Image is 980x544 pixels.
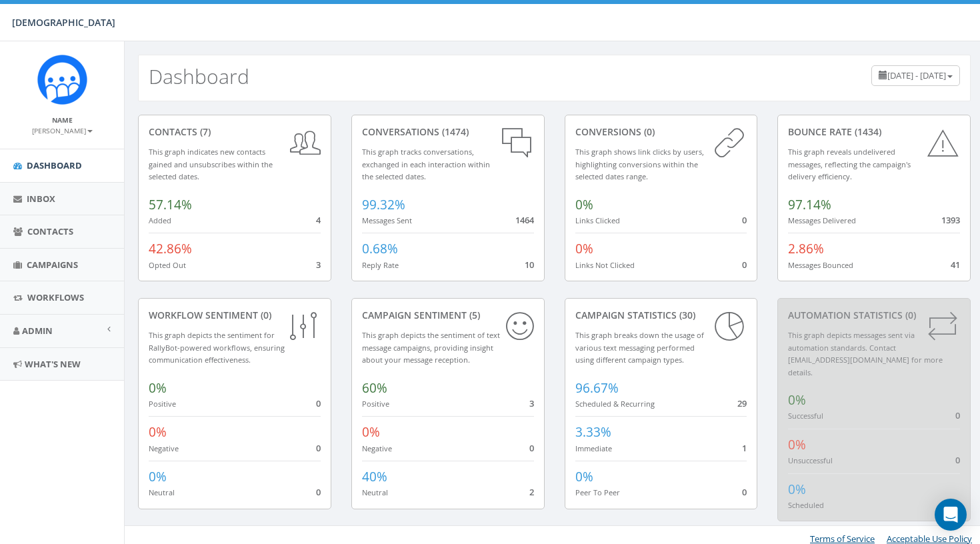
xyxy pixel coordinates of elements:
span: 1393 [941,214,960,226]
span: 0% [575,468,593,485]
small: Messages Bounced [788,260,853,270]
span: What's New [25,358,81,370]
img: Rally_Corp_Icon.png [37,55,87,105]
div: contacts [149,125,321,139]
span: 4 [316,214,321,226]
span: 41 [951,259,960,271]
small: Links Not Clicked [575,260,635,270]
span: 0 [955,454,960,466]
span: 0% [149,379,167,397]
span: (0) [258,309,271,321]
span: 0% [362,423,380,441]
span: 0 [955,409,960,421]
span: 1464 [515,214,534,226]
small: Negative [149,443,179,453]
small: Immediate [575,443,612,453]
small: Successful [788,411,823,421]
span: 96.67% [575,379,619,397]
small: This graph shows link clicks by users, highlighting conversions within the selected dates range. [575,147,704,181]
span: Workflows [27,291,84,303]
span: 3 [316,259,321,271]
span: 3.33% [575,423,611,441]
span: 10 [525,259,534,271]
div: Automation Statistics [788,309,960,322]
small: Scheduled & Recurring [575,399,655,409]
small: Messages Sent [362,215,412,225]
div: Workflow Sentiment [149,309,321,322]
span: [DEMOGRAPHIC_DATA] [12,16,115,29]
div: Campaign Statistics [575,309,747,322]
small: Scheduled [788,500,824,510]
small: Added [149,215,171,225]
div: Campaign Sentiment [362,309,534,322]
div: Bounce Rate [788,125,960,139]
span: 0 [316,486,321,498]
small: Positive [149,399,176,409]
small: This graph breaks down the usage of various text messaging performed using different campaign types. [575,330,704,365]
span: (0) [903,309,916,321]
span: 2.86% [788,240,824,257]
span: (0) [641,125,655,138]
small: Reply Rate [362,260,399,270]
span: 0% [575,196,593,213]
div: conversations [362,125,534,139]
span: 60% [362,379,387,397]
a: [PERSON_NAME] [32,124,93,136]
span: 0% [788,436,806,453]
span: 0% [788,391,806,409]
small: Peer To Peer [575,487,620,497]
span: [DATE] - [DATE] [887,69,946,81]
small: Negative [362,443,392,453]
span: Dashboard [27,159,82,171]
span: Inbox [27,193,55,205]
span: 0 [529,442,534,454]
small: Name [52,115,73,125]
small: This graph tracks conversations, exchanged in each interaction within the selected dates. [362,147,490,181]
span: (7) [197,125,211,138]
span: Admin [22,325,53,337]
small: This graph depicts the sentiment of text message campaigns, providing insight about your message ... [362,330,500,365]
small: This graph reveals undelivered messages, reflecting the campaign's delivery efficiency. [788,147,911,181]
span: 0 [742,486,747,498]
span: 99.32% [362,196,405,213]
span: 0% [575,240,593,257]
small: This graph indicates new contacts gained and unsubscribes within the selected dates. [149,147,273,181]
small: This graph depicts messages sent via automation standards. Contact [EMAIL_ADDRESS][DOMAIN_NAME] f... [788,330,943,377]
small: [PERSON_NAME] [32,126,93,135]
span: 0 [742,259,747,271]
small: Neutral [362,487,388,497]
small: Links Clicked [575,215,620,225]
span: 0 [316,442,321,454]
span: (1434) [852,125,881,138]
span: 0% [149,423,167,441]
div: Open Intercom Messenger [935,499,967,531]
span: 2 [529,486,534,498]
span: 1 [742,442,747,454]
span: (5) [467,309,480,321]
span: 0.68% [362,240,398,257]
span: (1474) [439,125,469,138]
span: 40% [362,468,387,485]
span: Campaigns [27,259,78,271]
span: 29 [737,397,747,409]
span: 0% [149,468,167,485]
small: Positive [362,399,389,409]
span: 0% [788,481,806,498]
small: Unsuccessful [788,455,833,465]
span: 42.86% [149,240,192,257]
h2: Dashboard [149,65,249,87]
span: 0 [742,214,747,226]
span: 3 [529,397,534,409]
span: 0 [316,397,321,409]
small: This graph depicts the sentiment for RallyBot-powered workflows, ensuring communication effective... [149,330,285,365]
span: (30) [677,309,695,321]
div: conversions [575,125,747,139]
small: Messages Delivered [788,215,856,225]
span: Contacts [27,225,73,237]
small: Neutral [149,487,175,497]
small: Opted Out [149,260,186,270]
span: 97.14% [788,196,831,213]
span: 57.14% [149,196,192,213]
